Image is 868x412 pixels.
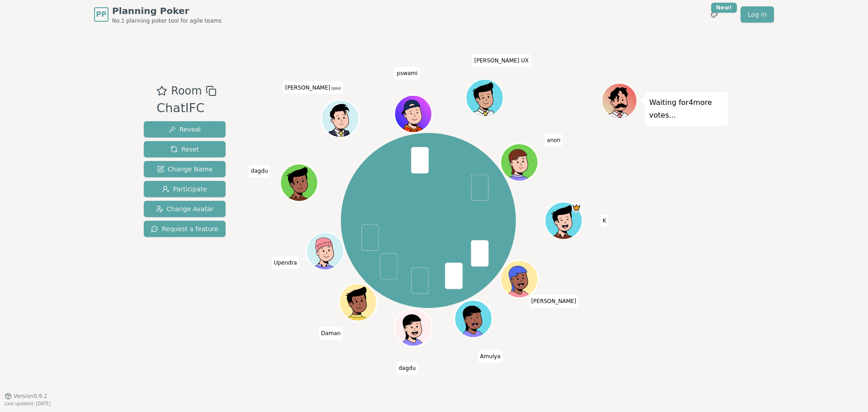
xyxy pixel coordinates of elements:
span: Reveal [169,125,201,134]
button: Add as favourite [156,83,167,99]
div: New! [711,3,737,13]
button: Version0.9.2 [5,393,47,400]
button: Reset [144,141,226,157]
span: Click to change your name [396,362,418,374]
span: Click to change your name [249,165,270,177]
span: Click to change your name [472,54,531,66]
span: K is the host [571,203,581,213]
p: Waiting for 4 more votes... [649,96,723,122]
span: (you) [330,86,341,90]
span: PP [96,9,106,20]
span: Last updated: [DATE] [5,401,51,406]
a: Log in [741,6,774,23]
span: Click to change your name [600,214,609,227]
span: Click to change your name [529,295,579,308]
button: New! [706,6,722,23]
span: Click to change your name [395,66,420,79]
span: Click to change your name [478,350,503,362]
span: Click to change your name [545,133,563,146]
span: No.1 planning poker tool for agile teams [112,17,222,24]
span: Participate [162,185,207,194]
span: Click to change your name [283,81,343,94]
button: Request a feature [144,221,226,237]
span: Reset [170,145,199,154]
span: Click to change your name [319,327,343,340]
button: Change Name [144,161,226,177]
button: Click to change your avatar [322,101,358,136]
button: Reveal [144,121,226,137]
span: Change Avatar [156,204,214,213]
span: Planning Poker [112,5,222,17]
div: ChatIFC [156,99,216,118]
span: Click to change your name [272,256,299,269]
span: Version 0.9.2 [14,393,47,400]
button: Change Avatar [144,201,226,217]
span: Room [171,83,202,99]
a: PPPlanning PokerNo.1 planning poker tool for agile teams [94,5,222,24]
span: Change Name [157,165,212,174]
span: Request a feature [151,224,218,233]
button: Participate [144,181,226,197]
